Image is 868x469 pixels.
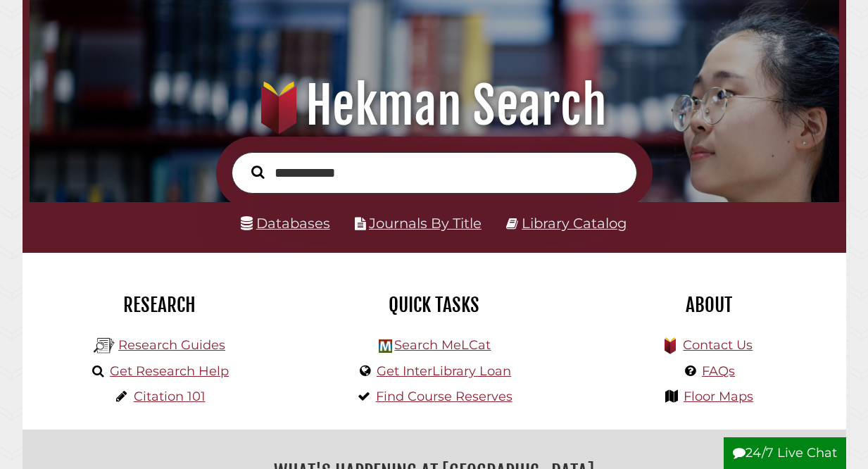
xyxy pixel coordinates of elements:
[394,337,491,353] a: Search MeLCat
[42,75,826,137] h1: Hekman Search
[376,389,512,404] a: Find Course Reserves
[379,339,392,353] img: Hekman Library Logo
[244,162,271,182] button: Search
[684,389,753,404] a: Floor Maps
[33,293,287,317] h2: Research
[582,293,836,317] h2: About
[702,363,735,379] a: FAQs
[683,337,753,353] a: Contact Us
[110,363,229,379] a: Get Research Help
[369,215,482,232] a: Journals By Title
[251,165,264,180] i: Search
[94,335,115,356] img: Hekman Library Logo
[522,215,627,232] a: Library Catalog
[134,389,206,404] a: Citation 101
[308,293,561,317] h2: Quick Tasks
[241,215,330,232] a: Databases
[377,363,511,379] a: Get InterLibrary Loan
[118,337,225,353] a: Research Guides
